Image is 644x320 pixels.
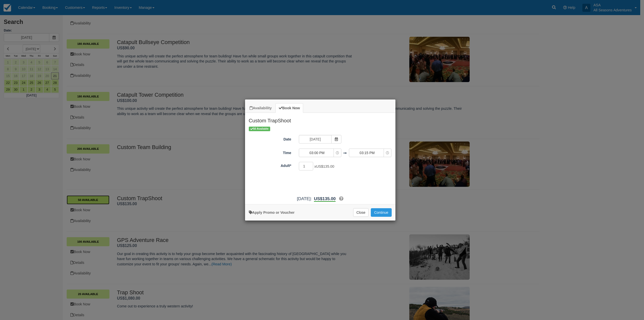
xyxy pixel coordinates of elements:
[353,208,369,217] button: Close
[349,150,385,155] span: 03:15 PM
[314,196,336,201] span: US$135.00
[245,149,295,156] label: Time
[245,196,395,202] div: [DATE]:
[249,210,295,215] a: Apply Voucher
[245,135,295,142] label: Date
[314,165,334,169] span: x
[246,103,275,113] a: Availability
[275,103,303,113] a: Book Now
[316,165,334,169] span: US$135.00
[245,113,395,126] h2: Custom TrapShoot
[245,113,395,202] div: Item Modal
[371,208,391,217] button: Add to Booking
[249,127,270,131] span: 50 Available
[299,150,335,155] span: 03:00 PM
[299,162,313,170] input: Adult*
[245,161,295,168] label: Adult*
